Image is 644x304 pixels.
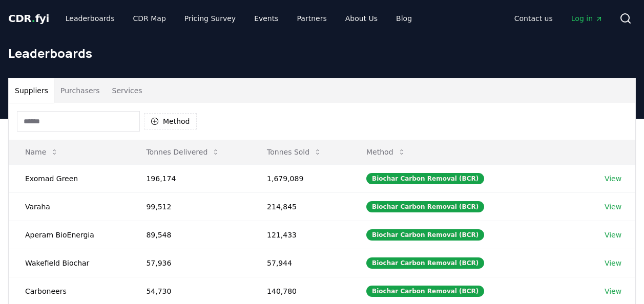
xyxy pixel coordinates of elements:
a: View [605,230,621,240]
a: Blog [388,9,420,28]
td: 57,944 [251,249,350,277]
td: Varaha [9,192,130,221]
button: Name [17,142,67,162]
a: View [605,286,621,296]
td: 89,548 [130,221,251,249]
a: Pricing Survey [176,9,244,28]
div: Biochar Carbon Removal (BCR) [366,257,484,269]
td: 1,679,089 [251,164,350,192]
a: About Us [337,9,386,28]
button: Services [106,78,149,103]
a: Events [246,9,286,28]
a: View [605,202,621,212]
div: Biochar Carbon Removal (BCR) [366,286,484,297]
td: 214,845 [251,192,350,221]
td: 99,512 [130,192,251,221]
nav: Main [57,9,420,28]
a: Leaderboards [57,9,123,28]
a: View [605,173,621,184]
button: Tonnes Sold [259,142,330,162]
div: Biochar Carbon Removal (BCR) [366,173,484,184]
button: Purchasers [54,78,106,103]
a: View [605,258,621,268]
td: 196,174 [130,164,251,192]
a: Partners [289,9,335,28]
span: CDR fyi [8,12,49,25]
td: 57,936 [130,249,251,277]
nav: Main [506,9,611,28]
div: Biochar Carbon Removal (BCR) [366,201,484,212]
h1: Leaderboards [8,45,636,61]
td: Exomad Green [9,164,130,192]
td: Wakefield Biochar [9,249,130,277]
a: CDR.fyi [8,11,49,26]
div: Biochar Carbon Removal (BCR) [366,229,484,241]
a: CDR Map [125,9,174,28]
a: Log in [563,9,611,28]
td: Aperam BioEnergia [9,221,130,249]
td: 121,433 [251,221,350,249]
button: Method [144,113,197,129]
button: Tonnes Delivered [138,142,228,162]
button: Method [358,142,414,162]
a: Contact us [506,9,561,28]
button: Suppliers [9,78,54,103]
span: . [32,12,35,25]
span: Log in [571,13,603,24]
